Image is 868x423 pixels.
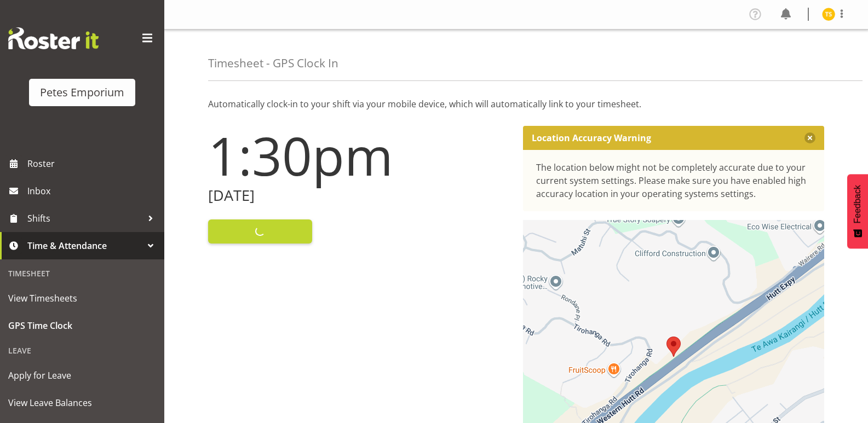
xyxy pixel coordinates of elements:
span: Shifts [27,210,142,227]
p: Location Accuracy Warning [532,132,651,143]
span: Inbox [27,183,159,199]
span: View Timesheets [8,290,156,306]
h4: Timesheet - GPS Clock In [208,57,338,69]
span: View Leave Balances [8,395,156,411]
a: Apply for Leave [3,362,162,389]
a: GPS Time Clock [3,312,162,339]
span: Apply for Leave [8,367,156,384]
h1: 1:30pm [208,126,510,185]
h2: [DATE] [208,187,510,204]
div: Petes Emporium [40,84,124,101]
div: Leave [3,339,162,362]
button: Close message [804,132,815,143]
button: Feedback - Show survey [847,174,868,248]
p: Automatically clock-in to your shift via your mobile device, which will automatically link to you... [208,97,824,111]
span: GPS Time Clock [8,317,156,334]
img: Rosterit website logo [8,27,99,49]
img: tamara-straker11292.jpg [822,8,835,21]
div: Timesheet [3,262,162,285]
div: The location below might not be completely accurate due to your current system settings. Please m... [536,161,812,200]
span: Time & Attendance [27,237,142,254]
a: View Timesheets [3,285,162,312]
a: View Leave Balances [3,389,162,416]
span: Roster [27,155,159,172]
span: Feedback [853,185,863,223]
